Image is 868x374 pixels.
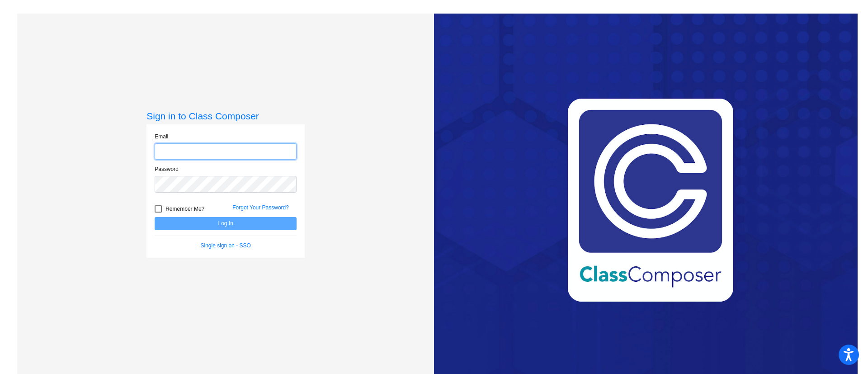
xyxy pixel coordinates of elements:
[155,165,179,173] label: Password
[201,242,251,249] a: Single sign on - SSO
[232,204,289,211] a: Forgot Your Password?
[155,133,168,141] label: Email
[165,204,204,214] span: Remember Me?
[146,110,305,122] h3: Sign in to Class Composer
[155,217,297,230] button: Log In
